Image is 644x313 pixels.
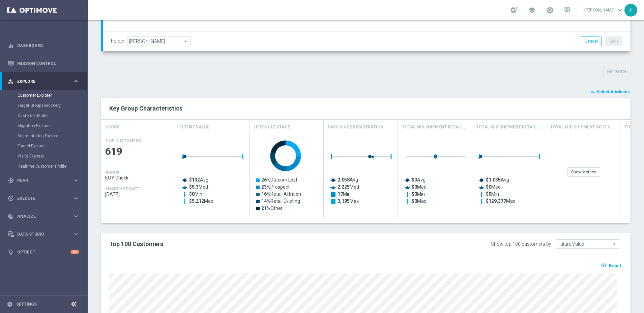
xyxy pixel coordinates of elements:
[338,191,351,197] text: Min
[8,43,14,49] i: equalizer
[101,135,175,218] div: Press SPACE to select this row.
[179,121,209,133] h4: Future Value
[412,177,426,183] text: Avg
[476,121,542,133] h4: Total Mid Shipment Retail Transaction Amount
[261,177,270,183] tspan: 26%
[18,164,70,169] a: Realtime Customer Profile
[18,151,87,161] div: Visits Explorer
[412,198,417,204] tspan: $0
[486,191,491,197] tspan: $0
[18,123,70,128] a: Migration Explorer
[18,133,70,139] a: Segmentation Explorer
[189,198,204,204] tspan: $5,212
[7,61,80,66] button: Mission Control
[17,178,73,183] span: Plan
[18,121,87,131] div: Migration Explorer
[18,143,70,149] a: Funnel Explorer
[105,187,140,191] h4: SNAPSHOT DATE
[412,177,417,183] tspan: $0
[8,195,73,201] div: Execute
[7,232,80,237] div: Data Studio keyboard_arrow_right
[486,177,509,183] text: Avg
[7,79,80,84] button: person_search Explore keyboard_arrow_right
[567,167,600,177] div: Show Metrics
[17,54,79,72] a: Mission Control
[486,198,506,204] tspan: $129,377
[111,38,124,44] label: Folder
[338,191,343,197] tspan: 17
[8,243,79,261] div: Optibot
[17,232,73,236] span: Data Studio
[18,161,87,171] div: Realtime Customer Profile
[486,184,501,190] text: Med
[261,184,290,190] text: Prospect
[73,213,79,219] i: keyboard_arrow_right
[338,184,359,190] text: Med
[109,240,404,248] h2: Top 100 Customers
[7,178,80,183] button: gps_fixed Plan keyboard_arrow_right
[17,243,70,261] a: Optibot
[590,88,631,96] button: playlist_add_check Select Attributes
[261,184,270,190] tspan: 23%
[606,37,622,46] button: Save
[18,141,87,151] div: Funnel Explorer
[402,121,468,133] h4: Total Mid Shipment Retail Transaction Amount, Last Month
[261,177,297,183] text: Dotcom Lost
[609,263,621,268] span: Export
[254,121,290,133] h4: Lifecycle Stage
[486,184,491,190] tspan: $0
[189,184,208,190] text: Med
[8,78,14,85] i: person_search
[8,177,73,184] div: Plan
[105,145,171,158] span: 619
[486,191,499,197] text: Min
[8,231,73,237] div: Data Studio
[8,177,14,184] i: gps_fixed
[73,195,79,201] i: keyboard_arrow_right
[105,192,171,197] span: 2025-10-01
[16,302,37,306] a: Settings
[328,121,383,133] h4: Days Since Registration
[105,170,119,175] h4: GROUP
[7,301,13,307] i: settings
[109,104,622,113] h2: Key Group Characteristics
[596,90,630,94] span: Select Attributes
[338,198,350,204] tspan: 3,195
[8,213,73,219] div: Analyze
[7,214,80,219] button: track_changes Analyze keyboard_arrow_right
[600,261,622,270] button: open_in_browser Export
[491,241,551,247] div: Show top 100 customers by
[18,111,87,121] div: Customer Model
[189,198,213,204] text: Max
[17,79,73,83] span: Explore
[338,184,350,190] tspan: 2,225
[7,249,80,255] button: lightbulb Optibot +10
[261,206,270,211] tspan: 21%
[18,113,70,118] a: Customer Model
[338,198,359,204] text: Max
[189,177,200,183] tspan: $132
[17,214,73,218] span: Analyze
[8,195,14,201] i: play_circle_outline
[17,37,79,54] a: Dashboard
[73,231,79,237] i: keyboard_arrow_right
[412,184,417,190] tspan: $0
[8,78,73,85] div: Explore
[261,191,301,197] text: Retail Attrition
[338,177,350,183] tspan: 2,058
[338,177,358,183] text: Avg
[18,90,87,100] div: Customer Explorer
[412,191,417,197] tspan: $0
[8,54,79,72] div: Mission Control
[591,90,595,94] i: playlist_add_check
[18,100,87,111] div: Target Group Discovery
[189,177,208,183] text: Avg
[7,196,80,201] button: play_circle_outline Execute keyboard_arrow_right
[7,43,80,48] button: equalizer Dashboard
[486,177,501,183] tspan: $1,035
